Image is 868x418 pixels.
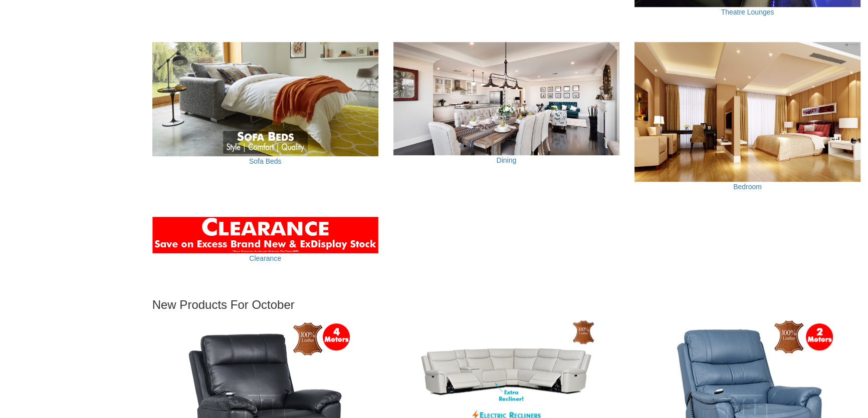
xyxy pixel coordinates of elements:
img: Dining [393,42,619,155]
img: Clearance [152,217,378,253]
a: Sofa Beds [249,157,282,165]
a: Theatre Lounges [721,8,774,16]
a: Dining [496,156,516,164]
a: Bedroom [733,183,762,191]
img: Sofa Beds [152,42,378,156]
img: Bedroom [634,42,860,182]
h3: New Products For October [152,298,860,311]
a: Clearance [249,254,281,262]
